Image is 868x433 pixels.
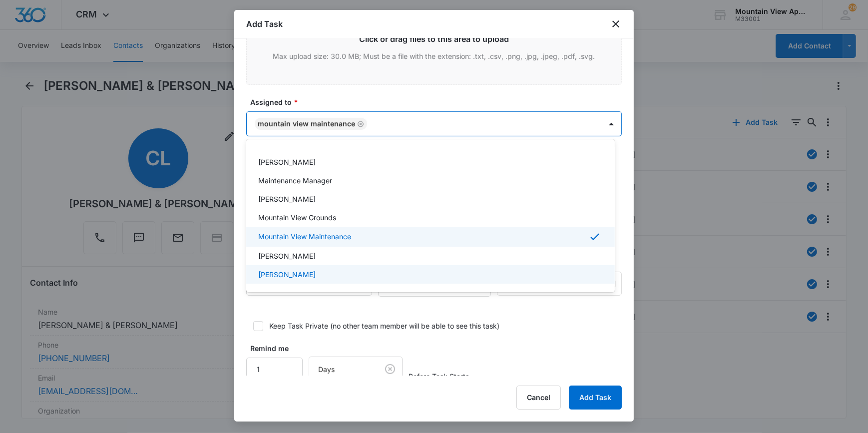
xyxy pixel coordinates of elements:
[258,157,316,167] p: [PERSON_NAME]
[258,212,336,223] p: Mountain View Grounds
[258,251,316,261] p: [PERSON_NAME]
[258,231,351,242] p: Mountain View Maintenance
[258,175,332,186] p: Maintenance Manager
[258,194,316,204] p: [PERSON_NAME]
[258,269,316,280] p: [PERSON_NAME]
